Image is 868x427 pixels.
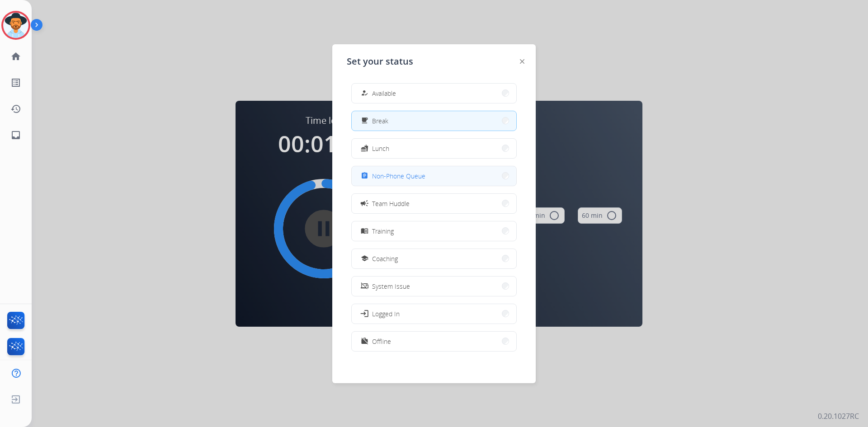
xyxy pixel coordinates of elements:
mat-icon: inbox [10,130,21,141]
mat-icon: work_off [361,338,368,345]
button: Team Huddle [352,194,516,213]
mat-icon: fastfood [361,145,368,152]
mat-icon: home [10,51,21,62]
span: System Issue [372,282,410,291]
span: Lunch [372,144,389,153]
button: Coaching [352,249,516,268]
mat-icon: assignment [361,172,368,180]
button: Offline [352,332,516,351]
img: avatar [3,13,28,38]
button: Available [352,84,516,103]
img: close-button [520,59,524,64]
span: Non-Phone Queue [372,171,425,181]
button: Non-Phone Queue [352,166,516,186]
mat-icon: login [360,309,369,318]
button: System Issue [352,277,516,296]
mat-icon: campaign [360,199,369,208]
mat-icon: how_to_reg [361,89,368,97]
mat-icon: history [10,103,21,114]
mat-icon: school [361,255,368,263]
span: Set your status [347,55,413,68]
span: Coaching [372,254,398,263]
span: Available [372,89,396,98]
mat-icon: list_alt [10,77,21,88]
button: Training [352,221,516,241]
span: Logged In [372,309,400,319]
span: Break [372,116,388,126]
span: Offline [372,337,391,346]
button: Break [352,111,516,131]
button: Logged In [352,304,516,324]
mat-icon: phonelink_off [361,282,368,290]
p: 0.20.1027RC [818,411,859,422]
button: Lunch [352,139,516,158]
span: Training [372,226,394,236]
mat-icon: free_breakfast [361,117,368,125]
span: Team Huddle [372,199,410,208]
mat-icon: menu_book [361,227,368,235]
